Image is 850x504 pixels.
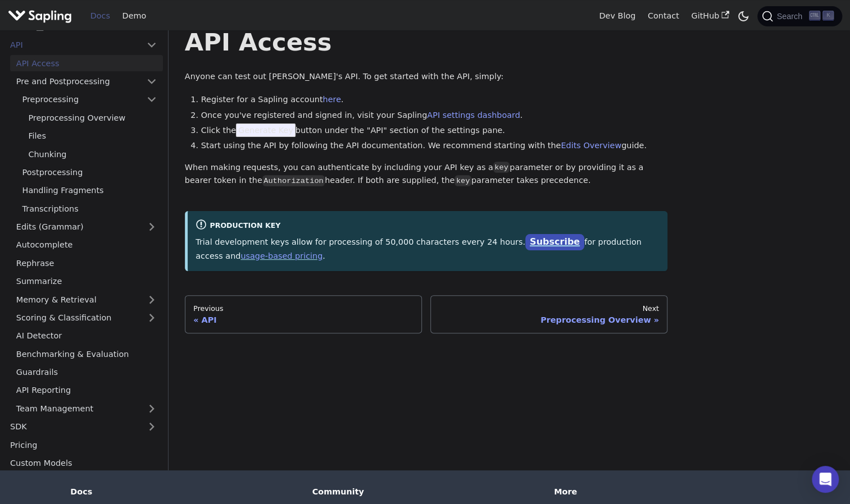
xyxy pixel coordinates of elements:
div: Community [312,487,538,497]
a: here [322,95,340,104]
a: API [4,37,140,53]
a: SDK [4,419,140,435]
a: usage-based pricing [240,251,322,260]
a: Postprocessing [16,164,163,181]
button: Collapse sidebar category 'API' [140,37,163,53]
div: API [193,315,413,325]
a: NextPreprocessing Overview [430,295,667,333]
a: Scoring & Classification [10,310,163,326]
a: Docs [84,7,116,25]
a: Guardrails [10,364,163,381]
a: Edits Overview [561,141,621,150]
a: Summarize [10,273,163,290]
div: Docs [70,487,296,497]
a: API Access [10,55,163,71]
p: Trial development keys allow for processing of 50,000 characters every 24 hours. for production a... [196,235,660,263]
li: Register for a Sapling account . [201,93,668,107]
a: Contact [642,7,685,25]
li: Start using the API by following the API documentation. We recommend starting with the guide. [201,139,668,153]
div: Open Intercom Messenger [812,466,839,493]
code: Authorization [262,175,325,186]
p: When making requests, you can authenticate by including your API key as a parameter or by providi... [185,161,667,188]
a: Sapling.ai [8,8,76,24]
button: Search (Ctrl+K) [757,6,842,26]
a: PreviousAPI [185,295,422,333]
a: Preprocessing [16,91,163,108]
li: Click the button under the "API" section of the settings pane. [201,124,668,138]
kbd: K [822,11,834,21]
img: Sapling.ai [8,8,72,24]
a: API settings dashboard [427,111,520,120]
a: Custom Models [4,455,163,471]
a: AI Detector [10,328,163,344]
a: Subscribe [525,234,584,250]
div: Previous [193,304,413,313]
a: Memory & Retrieval [10,291,163,308]
button: Expand sidebar category 'SDK' [140,419,163,435]
a: Handling Fragments [16,182,163,199]
button: Switch between dark and light mode (currently dark mode) [735,8,752,24]
div: More [554,487,780,497]
a: GitHub [685,7,735,25]
a: Files [22,128,163,144]
a: Dev Blog [593,7,641,25]
a: Demo [116,7,152,25]
a: Benchmarking & Evaluation [10,346,163,362]
a: Pre and Postprocessing [10,74,163,90]
a: Edits (Grammar) [10,219,163,235]
a: Team Management [10,400,163,416]
a: Transcriptions [16,200,163,217]
code: key [493,162,510,173]
a: Pricing [4,437,163,453]
a: Chunking [22,146,163,162]
nav: Docs pages [185,295,667,333]
span: Search [773,12,809,21]
h1: API Access [185,27,667,57]
a: Autocomplete [10,237,163,253]
span: Generate Key [236,123,296,137]
code: key [454,175,471,186]
a: API Reporting [10,382,163,398]
a: Rephrase [10,255,163,271]
a: Preprocessing Overview [22,109,163,126]
li: Once you've registered and signed in, visit your Sapling . [201,109,668,122]
div: Next [439,304,659,313]
div: Preprocessing Overview [439,315,659,325]
div: Production Key [196,219,660,232]
p: Anyone can test out [PERSON_NAME]'s API. To get started with the API, simply: [185,70,667,84]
